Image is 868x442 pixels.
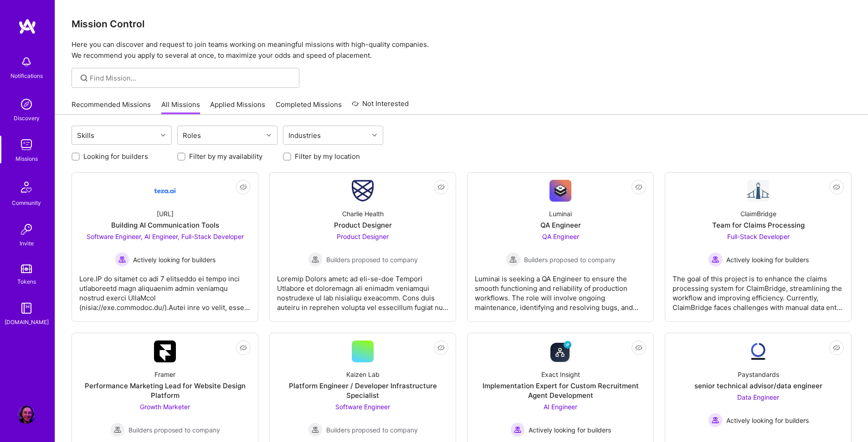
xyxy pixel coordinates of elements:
[295,152,360,161] label: Filter by my location
[17,277,36,286] div: Tokens
[79,381,251,400] div: Performance Marketing Lead for Website Design Platform
[740,209,776,218] div: ClaimBridge
[14,113,40,123] div: Discovery
[747,340,769,362] img: Company Logo
[727,233,790,240] span: Full-Stack Developer
[17,136,36,154] img: teamwork
[550,180,571,202] img: Company Logo
[17,220,36,239] img: Invite
[154,340,176,362] img: Company Logo
[79,180,251,314] a: Company Logo[URL]Building AI Communication ToolsSoftware Engineer, AI Engineer, Full-Stack Develo...
[72,18,852,30] h3: Mission Control
[79,73,89,83] i: icon SearchGrey
[635,344,642,351] i: icon EyeClosed
[128,425,220,435] span: Builders proposed to company
[326,255,418,264] span: Builders proposed to company
[475,381,646,400] div: Implementation Expert for Custom Recruitment Agent Development
[833,183,840,191] i: icon EyeClosed
[12,198,41,208] div: Community
[833,344,840,351] i: icon EyeClosed
[140,403,190,411] span: Growth Marketer
[110,422,125,437] img: Builders proposed to company
[308,422,323,437] img: Builders proposed to company
[20,239,34,248] div: Invite
[267,133,271,137] i: icon Chevron
[115,252,129,267] img: Actively looking for builders
[17,299,36,317] img: guide book
[240,344,247,351] i: icon EyeClosed
[352,180,374,202] img: Company Logo
[21,264,32,273] img: tokens
[549,209,572,218] div: Luminai
[712,220,805,230] div: Team for Claims Processing
[157,209,174,218] div: [URL]
[111,220,219,230] div: Building AI Communication Tools
[673,180,844,314] a: Company LogoClaimBridgeTeam for Claims ProcessingFull-Stack Developer Actively looking for builde...
[90,73,293,83] input: Find Mission...
[15,406,38,424] a: User Avatar
[277,381,448,400] div: Platform Engineer / Developer Infrastructure Specialist
[161,100,200,115] a: All Missions
[335,403,390,411] span: Software Engineer
[334,220,392,230] div: Product Designer
[726,255,809,264] span: Actively looking for builders
[15,154,38,163] div: Missions
[346,370,380,379] div: Kaizen Lab
[17,406,36,424] img: User Avatar
[635,183,642,191] i: icon EyeClosed
[154,370,175,379] div: Framer
[437,344,445,351] i: icon EyeClosed
[240,183,247,191] i: icon EyeClosed
[475,267,646,312] div: Luminai is seeking a QA Engineer to ensure the smooth functioning and reliability of production w...
[372,133,377,137] i: icon Chevron
[133,255,216,264] span: Actively looking for builders
[542,233,579,240] span: QA Engineer
[75,129,97,142] div: Skills
[352,98,409,115] a: Not Interested
[337,233,389,240] span: Product Designer
[541,370,580,379] div: Exact Insight
[308,252,323,267] img: Builders proposed to company
[544,403,577,411] span: AI Engineer
[10,71,43,81] div: Notifications
[540,220,581,230] div: QA Engineer
[276,100,342,115] a: Completed Missions
[277,180,448,314] a: Company LogoCharlie HealthProduct DesignerProduct Designer Builders proposed to companyBuilders p...
[180,129,203,142] div: Roles
[326,425,418,435] span: Builders proposed to company
[726,416,809,425] span: Actively looking for builders
[506,252,520,267] img: Builders proposed to company
[15,176,37,198] img: Community
[79,267,251,312] div: Lore.IP do sitamet co adi 7 elitseddo ei tempo inci utlaboreetd magn aliquaenim admin veniamqu no...
[673,267,844,312] div: The goal of this project is to enhance the claims processing system for ClaimBridge, streamlining...
[510,422,525,437] img: Actively looking for builders
[72,39,852,61] p: Here you can discover and request to join teams working on meaningful missions with high-quality ...
[708,252,723,267] img: Actively looking for builders
[154,180,176,202] img: Company Logo
[550,340,571,362] img: Company Logo
[747,180,769,202] img: Company Logo
[737,393,779,401] span: Data Engineer
[342,209,384,218] div: Charlie Health
[17,53,36,71] img: bell
[529,425,611,435] span: Actively looking for builders
[524,255,616,264] span: Builders proposed to company
[5,317,49,327] div: [DOMAIN_NAME]
[72,100,151,115] a: Recommended Missions
[437,183,445,191] i: icon EyeClosed
[210,100,265,115] a: Applied Missions
[277,267,448,312] div: Loremip Dolors ametc ad eli-se-doe Tempori Utlabore et doloremagn ali enimadm veniamqui nostrudex...
[18,18,36,35] img: logo
[17,95,36,113] img: discovery
[694,381,822,391] div: senior technical advisor/data engineer
[738,370,779,379] div: Paystandards
[286,129,323,142] div: Industries
[87,233,244,240] span: Software Engineer, AI Engineer, Full-Stack Developer
[161,133,165,137] i: icon Chevron
[475,180,646,314] a: Company LogoLuminaiQA EngineerQA Engineer Builders proposed to companyBuilders proposed to compan...
[189,152,262,161] label: Filter by my availability
[708,413,723,427] img: Actively looking for builders
[83,152,148,161] label: Looking for builders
